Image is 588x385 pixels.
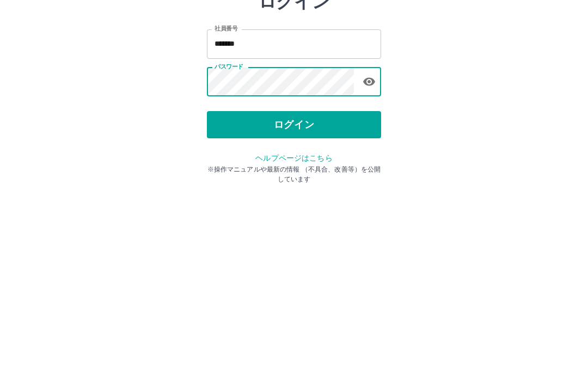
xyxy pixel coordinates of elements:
button: ログイン [207,188,381,216]
p: ※操作マニュアルや最新の情報 （不具合、改善等）を公開しています [207,242,381,261]
label: パスワード [215,140,243,148]
a: ヘルプページはこちら [255,231,332,240]
h2: ログイン [259,69,330,89]
label: 社員番号 [215,102,237,110]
